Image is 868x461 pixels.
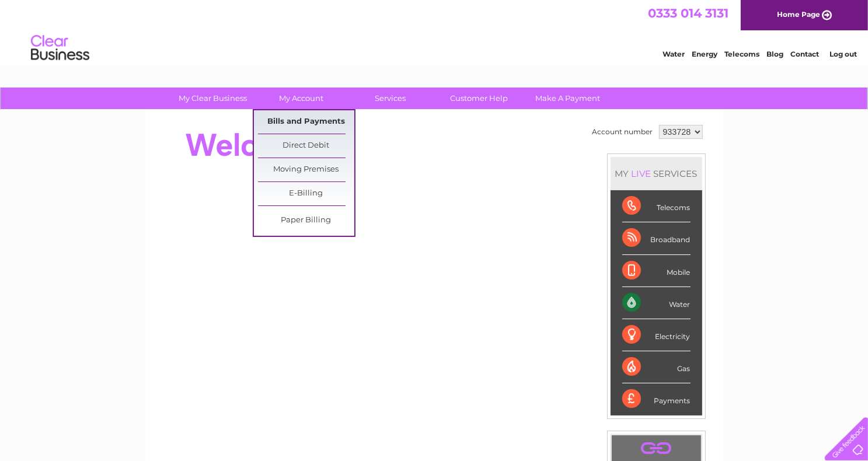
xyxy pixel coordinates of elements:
[258,209,354,232] a: Paper Billing
[159,6,710,57] div: Clear Business is a trading name of Verastar Limited (registered in [GEOGRAPHIC_DATA] No. 3667643...
[520,88,616,109] a: Make A Payment
[431,88,527,109] a: Customer Help
[766,50,783,58] a: Blog
[692,50,717,58] a: Energy
[829,50,857,58] a: Log out
[648,6,728,20] a: 0333 014 3131
[622,190,691,222] div: Telecoms
[253,88,350,109] a: My Account
[622,351,691,383] div: Gas
[258,110,354,134] a: Bills and Payments
[258,134,354,158] a: Direct Debit
[622,319,691,351] div: Electricity
[622,222,691,254] div: Broadband
[30,30,90,66] img: logo.png
[622,255,691,287] div: Mobile
[258,182,354,205] a: E-Billing
[590,122,656,142] td: Account number
[258,158,354,181] a: Moving Premises
[165,88,261,109] a: My Clear Business
[629,168,654,179] div: LIVE
[724,50,759,58] a: Telecoms
[611,157,702,190] div: MY SERVICES
[663,50,685,58] a: Water
[622,287,691,319] div: Water
[622,383,691,415] div: Payments
[342,88,438,109] a: Services
[790,50,819,58] a: Contact
[615,438,698,459] a: .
